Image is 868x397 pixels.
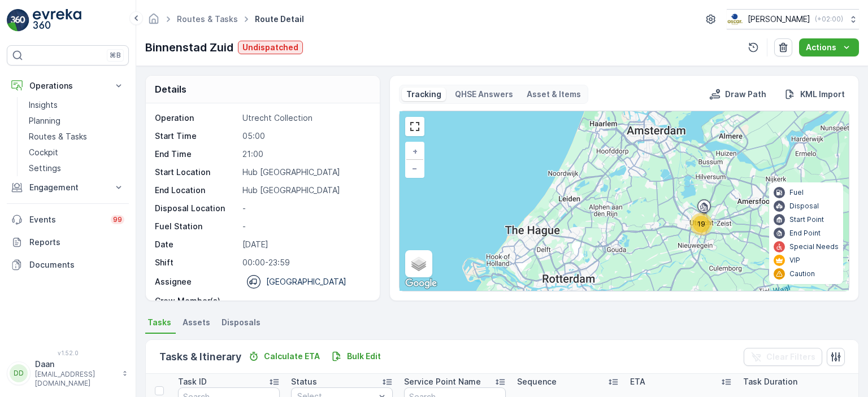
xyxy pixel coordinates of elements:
a: Planning [24,113,129,129]
span: Route Detail [253,14,306,25]
p: Settings [29,163,61,174]
p: Fuel Station [155,221,238,232]
p: Clear Filters [766,351,815,363]
button: Operations [7,75,129,97]
img: basis-logo_rgb2x.png [727,13,743,25]
a: Cockpit [24,145,129,160]
p: QHSE Answers [455,89,513,100]
a: Settings [24,160,129,176]
button: Bulk Edit [327,350,385,363]
p: 00:00-23:59 [242,257,367,268]
a: View Fullscreen [406,118,423,135]
p: Tracking [406,89,441,100]
button: KML Import [780,88,849,101]
p: Status [291,376,317,387]
button: Engagement [7,176,129,199]
p: Assignee [155,276,192,287]
p: Calculate ETA [264,351,320,362]
p: Start Time [155,130,238,142]
button: Draw Path [705,88,771,101]
div: DD [10,364,28,382]
p: Bulk Edit [347,351,381,362]
p: - [242,221,367,232]
button: Undispatched [238,41,303,54]
button: Clear Filters [744,348,822,366]
a: Reports [7,231,129,254]
a: Layers [406,251,431,276]
p: ( +02:00 ) [815,15,843,24]
p: Events [29,214,104,225]
span: Disposals [222,317,261,328]
p: - [242,203,367,214]
p: Operations [29,80,106,91]
span: − [412,163,418,173]
button: Actions [799,38,859,56]
p: Operation [155,112,238,124]
p: Crew Member(s) [155,295,238,307]
p: Sequence [517,376,557,387]
p: Daan [35,359,116,370]
p: [GEOGRAPHIC_DATA] [266,276,346,287]
p: Hub [GEOGRAPHIC_DATA] [242,185,367,196]
p: 05:00 [242,130,367,142]
p: Shift [155,257,238,268]
span: 19 [697,220,705,228]
button: DDDaan[EMAIL_ADDRESS][DOMAIN_NAME] [7,359,129,388]
a: Homepage [147,17,160,27]
span: Tasks [147,317,171,328]
p: Tasks & Itinerary [159,349,241,365]
p: Cockpit [29,147,58,158]
p: Hub [GEOGRAPHIC_DATA] [242,167,367,178]
p: Insights [29,99,58,111]
p: Service Point Name [404,376,481,387]
p: 21:00 [242,149,367,160]
a: Events99 [7,208,129,231]
p: KML Import [800,89,845,100]
p: [DATE] [242,239,367,250]
a: Insights [24,97,129,113]
p: Documents [29,259,124,271]
p: Special Needs [789,242,839,251]
p: 99 [113,215,122,224]
p: Utrecht Collection [242,112,367,124]
a: Zoom Out [406,160,423,177]
p: End Time [155,149,238,160]
p: Draw Path [725,89,766,100]
p: Caution [789,269,815,278]
p: Binnenstad Zuid [145,39,233,56]
button: [PERSON_NAME](+02:00) [727,9,859,29]
p: End Location [155,185,238,196]
a: Open this area in Google Maps (opens a new window) [402,276,440,291]
p: Fuel [789,188,804,197]
p: Planning [29,115,60,126]
span: + [413,146,418,156]
p: [PERSON_NAME] [748,14,810,25]
p: - [242,295,367,307]
button: Calculate ETA [244,350,324,363]
p: Date [155,239,238,250]
p: [EMAIL_ADDRESS][DOMAIN_NAME] [35,370,116,388]
span: Assets [183,317,210,328]
p: Actions [806,42,836,53]
span: v 1.52.0 [7,350,129,356]
p: Details [155,82,186,96]
p: Start Point [789,215,824,224]
div: 19 [690,213,713,235]
p: Engagement [29,182,106,193]
a: Routes & Tasks [177,14,238,24]
p: Asset & Items [527,89,581,100]
img: Google [402,276,440,291]
div: 0 [400,111,849,291]
a: Documents [7,254,129,276]
p: Disposal [789,202,819,211]
p: Task ID [178,376,207,387]
p: Start Location [155,167,238,178]
p: VIP [789,256,800,265]
p: End Point [789,229,821,238]
p: Undispatched [242,42,298,53]
p: Disposal Location [155,203,238,214]
p: Task Duration [743,376,797,387]
img: logo [7,9,29,32]
a: Routes & Tasks [24,129,129,145]
p: Reports [29,237,124,248]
